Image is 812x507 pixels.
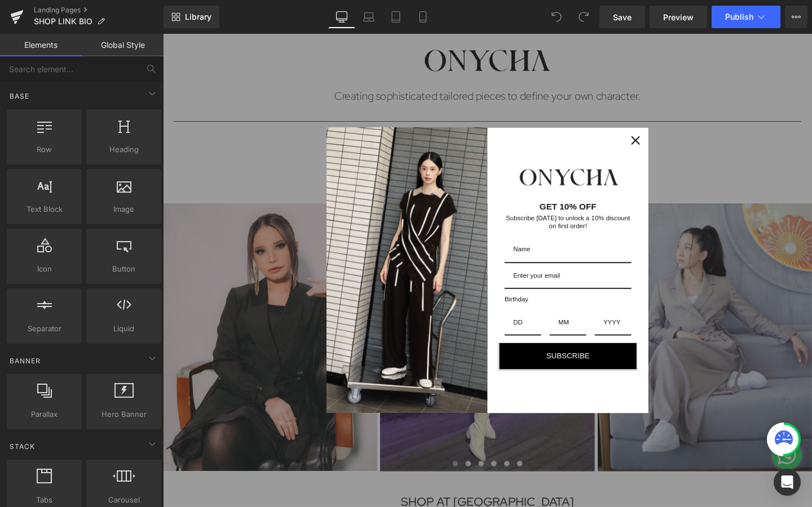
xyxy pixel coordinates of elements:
[90,494,158,506] span: Carousel
[663,11,694,23] span: Preview
[409,6,436,28] a: Mobile
[359,290,492,317] div: Birthday
[90,203,158,215] span: Image
[712,6,780,28] button: Publish
[725,12,753,21] span: Publish
[34,6,164,15] a: Landing Pages
[572,6,595,28] button: Redo
[90,408,158,420] span: Hero Banner
[10,494,78,506] span: Tabs
[454,290,492,317] input: Year input
[355,6,382,28] a: Laptop
[407,290,445,317] input: Month input
[492,108,501,117] svg: close icon
[328,6,355,28] a: Desktop
[10,144,78,155] span: Row
[396,177,456,186] strong: GET 10% OFF
[613,11,632,23] span: Save
[359,290,398,317] input: Day input
[34,17,92,26] span: SHOP LINK BIO
[774,469,801,496] div: Open Intercom Messenger
[10,263,78,275] span: Icon
[650,6,707,28] a: Preview
[10,203,78,215] span: Text Block
[359,214,492,241] input: FirstName field
[359,190,492,207] h3: Subscribe [DATE] to unlock a 10% discount on first order!
[785,6,807,28] button: More
[8,355,42,366] span: Banner
[359,268,492,290] label: Birthday
[164,6,219,28] a: New Library
[10,323,78,335] span: Separator
[90,323,158,335] span: Liquid
[82,34,164,56] a: Global Style
[545,6,568,28] button: Undo
[90,144,158,155] span: Heading
[8,441,36,452] span: Stack
[10,408,78,420] span: Parallax
[483,99,510,126] button: Close
[8,91,30,101] span: Base
[359,241,492,268] input: Email field
[90,263,158,275] span: Button
[352,324,499,354] button: SUBSCRIBE
[185,12,211,22] span: Library
[382,6,409,28] a: Tablet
